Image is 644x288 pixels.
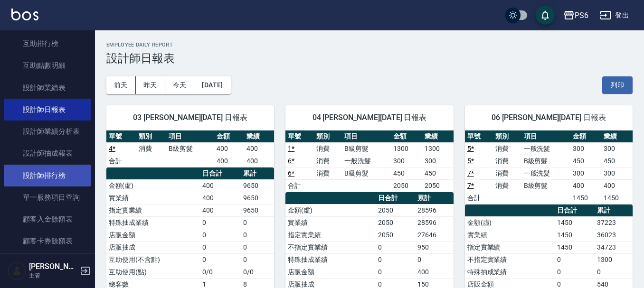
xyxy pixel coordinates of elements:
td: B級剪髮 [342,167,391,179]
td: 1300 [422,142,454,155]
button: 今天 [165,76,195,94]
td: 消費 [493,155,521,167]
th: 類別 [136,130,166,143]
td: 0 [555,266,595,278]
td: 2050 [376,204,416,216]
a: 設計師排行榜 [4,165,91,186]
td: 0 [415,253,453,266]
a: 單一服務項目查詢 [4,186,91,208]
td: 1300 [595,253,633,266]
td: 消費 [314,167,342,179]
td: 實業績 [285,216,376,229]
a: 互助點數明細 [4,55,91,76]
td: 400 [244,155,274,167]
a: 顧客卡券餘額表 [4,230,91,252]
p: 主管 [29,271,77,280]
td: 300 [601,142,633,155]
td: 0/0 [241,266,274,278]
td: 400 [244,142,274,155]
td: 店販抽成 [106,241,200,253]
td: 400 [570,179,602,192]
img: Person [8,261,27,280]
th: 累計 [241,167,274,180]
td: 1450 [555,216,595,229]
td: 450 [570,155,602,167]
td: 400 [200,192,241,204]
th: 日合計 [200,167,241,180]
td: 9650 [241,179,274,192]
td: 0 [241,216,274,229]
td: 1450 [555,241,595,253]
td: 0 [200,241,241,253]
td: 2050 [376,229,416,241]
td: 不指定實業績 [465,253,555,266]
td: 0 [595,266,633,278]
td: 0 [241,229,274,241]
td: 不指定實業績 [285,241,376,253]
th: 單號 [285,130,313,143]
a: 設計師業績分析表 [4,121,91,142]
td: 2050 [422,179,454,192]
div: PS6 [575,9,588,21]
th: 金額 [570,130,602,143]
span: 04 [PERSON_NAME][DATE] 日報表 [297,113,442,122]
td: 2050 [376,216,416,229]
th: 類別 [314,130,342,143]
th: 單號 [106,130,136,143]
th: 日合計 [555,204,595,217]
td: 指定實業績 [465,241,555,253]
a: 設計師業績表 [4,77,91,99]
td: 消費 [314,142,342,155]
table: a dense table [106,130,274,167]
td: 0 [376,253,416,266]
table: a dense table [285,130,453,192]
button: PS6 [559,6,592,25]
td: 300 [601,167,633,179]
td: 450 [422,167,454,179]
td: 400 [415,266,453,278]
th: 累計 [415,192,453,204]
th: 業績 [601,130,633,143]
td: 互助使用(不含點) [106,253,200,266]
td: 消費 [493,167,521,179]
h5: [PERSON_NAME] [29,262,77,271]
td: 指定實業績 [106,204,200,216]
td: 消費 [493,179,521,192]
td: B級剪髮 [521,155,570,167]
td: 450 [391,167,422,179]
td: 0 [241,253,274,266]
td: 店販金額 [106,229,200,241]
td: 一般洗髮 [521,142,570,155]
th: 類別 [493,130,521,143]
td: 合計 [285,179,313,192]
button: 登出 [596,7,633,24]
td: B級剪髮 [166,142,214,155]
td: 400 [200,204,241,216]
th: 項目 [342,130,391,143]
td: 9650 [241,192,274,204]
th: 業績 [244,130,274,143]
th: 日合計 [376,192,416,204]
h3: 設計師日報表 [106,52,633,65]
td: 1300 [391,142,422,155]
td: 300 [391,155,422,167]
td: 450 [601,155,633,167]
th: 累計 [595,204,633,217]
h2: Employee Daily Report [106,42,633,48]
td: 2050 [391,179,422,192]
span: 03 [PERSON_NAME][DATE] 日報表 [118,113,263,122]
td: 特殊抽成業績 [465,266,555,278]
th: 單號 [465,130,493,143]
td: 消費 [314,155,342,167]
button: 昨天 [136,76,165,94]
button: 前天 [106,76,136,94]
td: 0 [241,241,274,253]
td: 400 [214,155,244,167]
td: 實業績 [465,229,555,241]
td: 金額(虛) [285,204,376,216]
th: 金額 [391,130,422,143]
a: 顧客入金餘額表 [4,208,91,230]
a: 設計師抽成報表 [4,142,91,164]
td: 0/0 [200,266,241,278]
th: 項目 [521,130,570,143]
